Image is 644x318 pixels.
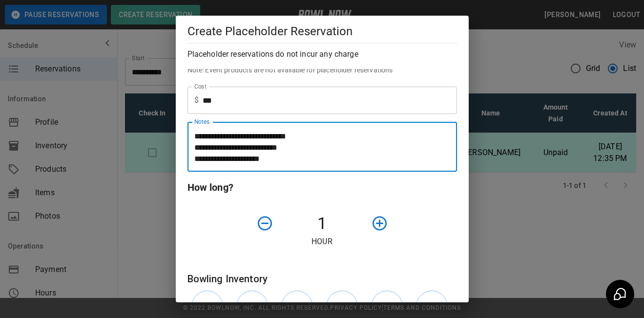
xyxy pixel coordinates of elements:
h6: Placeholder reservations do not incur any charge [187,47,457,61]
h6: 3 [294,299,299,315]
h6: 1 [204,299,209,315]
p: Hour [187,236,457,248]
h6: 4 [339,299,344,315]
h6: 6 [429,299,434,315]
p: $ [194,94,199,106]
h6: 2 [249,299,254,315]
h6: 5 [384,299,389,315]
h4: 1 [277,213,367,234]
h6: Bowling Inventory [187,271,457,287]
p: Note: Event products are not available for placeholder reservations [187,65,457,75]
h5: Create Placeholder Reservation [187,23,457,39]
h6: How long? [187,180,457,195]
